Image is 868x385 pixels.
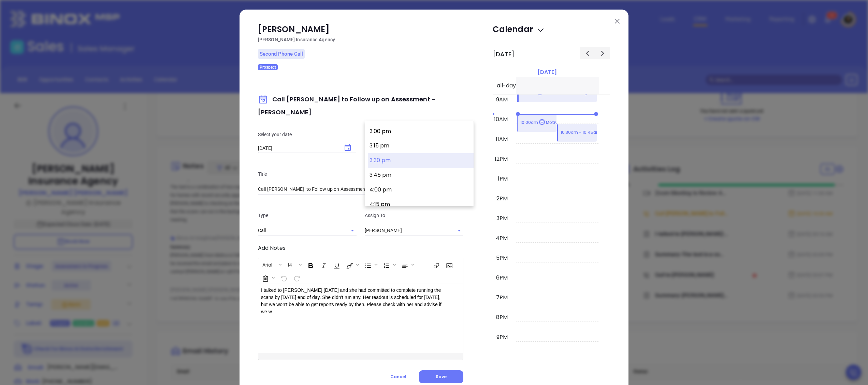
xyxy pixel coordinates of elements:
button: Cancel [378,370,419,383]
span: Insert Unordered List [361,259,379,270]
span: Insert Image [443,259,455,270]
span: Fill color or set the text color [343,259,361,270]
p: 10:30am - 10:45am Call [PERSON_NAME] to Follow up on Assessment - [PERSON_NAME] [561,129,750,136]
div: 11am [494,135,509,143]
p: I talked to [PERSON_NAME] [DATE] and she had committed to complete running the scans by [DATE] en... [261,287,446,315]
span: Align [398,259,416,270]
button: Choose date, selected date is Oct 6, 2025 [339,140,356,156]
span: Bold [304,259,316,270]
p: [PERSON_NAME] [258,23,463,35]
p: Second Phone Call [258,49,305,59]
p: Type [258,212,357,219]
div: 8pm [495,313,509,322]
button: Open [348,226,357,235]
span: Redo [290,272,302,283]
span: Save [436,374,447,380]
div: 6pm [495,274,509,282]
button: 3:30 pm [368,153,474,168]
div: 9am [495,96,509,104]
span: all-day [495,82,516,90]
span: Font family [259,259,283,270]
input: MM/DD/YYYY [258,145,337,151]
button: Save [419,370,463,383]
p: Select your date [258,131,357,138]
h2: [DATE] [493,51,515,58]
button: 4:00 pm [368,183,474,197]
div: 12pm [493,155,509,163]
button: Next day [595,47,610,59]
span: Insert Ordered List [380,259,397,270]
div: 10pm [493,353,509,361]
p: Title [258,170,463,178]
span: Surveys [259,272,276,283]
p: [PERSON_NAME] Insurance Agency [258,35,463,44]
span: Underline [330,259,342,270]
span: Font size [284,259,303,270]
div: 9pm [495,333,509,341]
div: 4pm [494,234,509,242]
div: 10am [493,115,509,124]
div: 3pm [495,214,509,223]
a: [DATE] [536,68,558,77]
span: Insert link [430,259,442,270]
button: Arial [259,259,277,270]
img: close modal [615,19,620,24]
div: 5pm [495,254,509,262]
button: 14 [284,259,298,270]
button: Open [454,226,464,235]
span: Undo [277,272,289,283]
p: Assign To [365,212,463,219]
button: 4:15 pm [368,197,474,212]
span: Arial [259,261,276,266]
p: 10:00am Motiva Networks/Login and [PERSON_NAME] [520,119,638,126]
button: 3:00 pm [368,124,474,139]
p: Add Notes [258,244,463,252]
span: Prospect [260,63,276,71]
div: 7pm [495,294,509,302]
button: 3:45 pm [368,168,474,183]
div: 2pm [495,195,509,203]
span: Call [PERSON_NAME] to Follow up on Assessment - [PERSON_NAME] [258,95,435,116]
button: Previous day [580,47,595,59]
span: Italic [317,259,329,270]
button: 3:15 pm [368,139,474,153]
span: Calendar [493,24,545,35]
span: Cancel [390,374,406,380]
div: 1pm [496,175,509,183]
span: 14 [284,261,296,266]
